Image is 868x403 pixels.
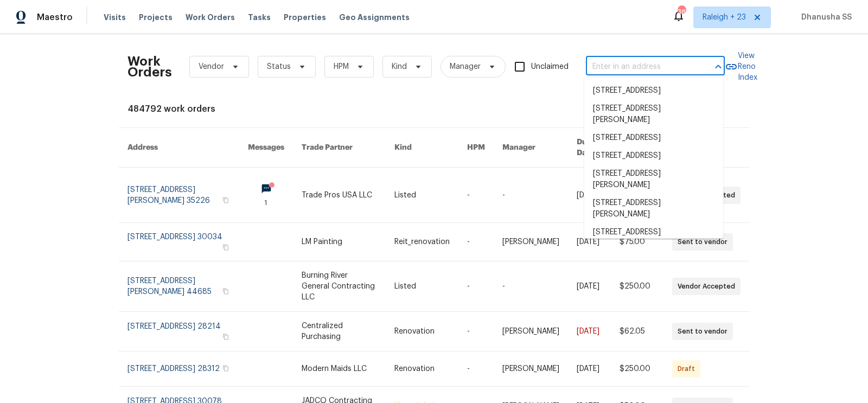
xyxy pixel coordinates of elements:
span: Properties [284,12,326,23]
li: [STREET_ADDRESS] [584,147,723,165]
button: Copy Address [221,286,231,296]
td: Centralized Purchasing [293,312,386,351]
span: Geo Assignments [339,12,410,23]
td: Modern Maids LLC [293,351,386,387]
span: Raleigh + 23 [703,12,746,23]
td: - [458,168,494,223]
span: Status [267,61,291,72]
span: Work Orders [186,12,235,23]
span: Tasks [248,14,271,21]
div: 484792 work orders [127,104,741,114]
button: Copy Address [221,195,231,205]
td: - [494,168,568,223]
li: [STREET_ADDRESS][PERSON_NAME] [584,100,723,129]
h2: Work Orders [127,56,172,78]
th: HPM [458,128,494,168]
td: Listed [386,168,458,223]
td: - [458,261,494,312]
td: - [458,351,494,387]
li: [STREET_ADDRESS][PERSON_NAME] [584,223,723,253]
td: Renovation [386,351,458,387]
td: LM Painting [293,223,386,261]
li: [STREET_ADDRESS] [584,82,723,100]
input: Enter in an address [586,59,694,75]
td: Burning River General Contracting LLC [293,261,386,312]
th: Address [119,128,239,168]
td: [PERSON_NAME] [494,223,568,261]
th: Messages [239,128,293,168]
td: [PERSON_NAME] [494,351,568,387]
li: [STREET_ADDRESS][PERSON_NAME] [584,194,723,223]
span: HPM [334,61,349,72]
button: Close [711,59,726,74]
div: 387 [678,7,685,17]
li: [STREET_ADDRESS] [584,129,723,147]
th: Manager [494,128,568,168]
td: Trade Pros USA LLC [293,168,386,223]
td: Listed [386,261,458,312]
button: Copy Address [221,363,231,373]
button: Copy Address [221,242,231,252]
span: Vendor [199,61,224,72]
td: Renovation [386,312,458,351]
td: - [458,312,494,351]
td: [PERSON_NAME] [494,312,568,351]
li: [STREET_ADDRESS][PERSON_NAME] [584,165,723,194]
th: Due Date [568,128,611,168]
td: Reit_renovation [386,223,458,261]
span: Unclaimed [531,61,569,73]
span: Projects [139,12,173,23]
span: Maestro [37,12,73,23]
span: Dhanusha SS [797,12,852,23]
td: - [458,223,494,261]
th: Kind [386,128,458,168]
span: Visits [104,12,126,23]
a: View Reno Index [725,50,757,83]
button: Copy Address [221,332,231,342]
span: Kind [392,61,407,72]
span: Manager [450,61,481,72]
td: - [494,261,568,312]
th: Trade Partner [293,128,386,168]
